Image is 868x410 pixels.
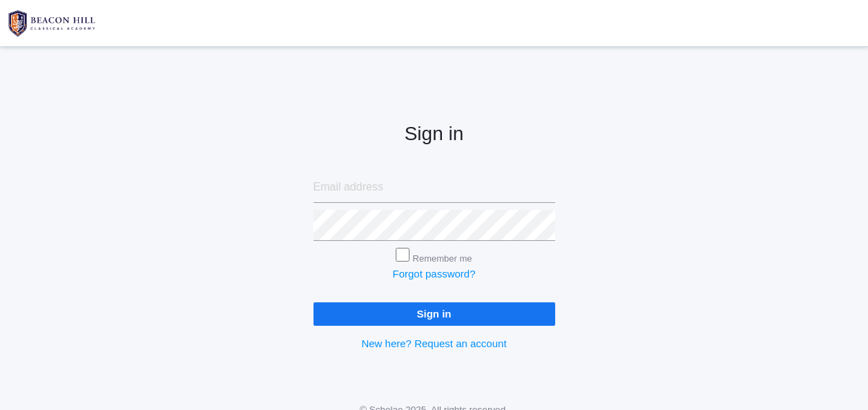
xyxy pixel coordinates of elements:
input: Sign in [314,302,555,325]
a: Forgot password? [392,268,475,280]
label: Remember me [413,253,472,264]
a: New here? Request an account [361,338,506,349]
input: Email address [314,172,555,203]
h2: Sign in [314,124,555,145]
